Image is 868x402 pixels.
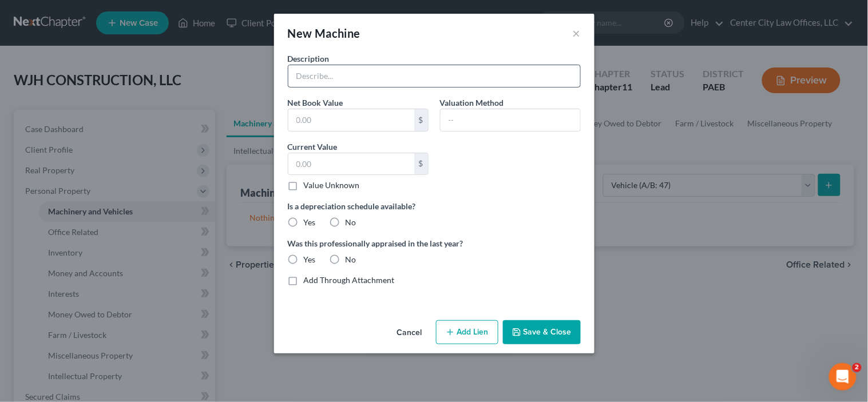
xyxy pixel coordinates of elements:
[304,217,316,228] label: Yes
[288,53,330,65] label: Description
[288,25,360,41] div: New Machine
[288,141,338,153] label: Current Value
[853,363,862,372] span: 2
[573,26,581,40] button: ×
[440,97,504,109] label: Valuation Method
[288,109,414,131] input: 0.00
[304,180,360,191] label: Value Unknown
[346,254,356,265] label: No
[414,109,428,131] div: $
[436,320,498,344] button: Add Lien
[388,321,431,344] button: Cancel
[304,274,395,286] label: Add Through Attachment
[441,109,580,131] input: --
[346,217,356,228] label: No
[503,320,581,344] button: Save & Close
[829,363,857,391] iframe: Intercom live chat
[288,200,581,212] label: Is a depreciation schedule available?
[288,65,580,87] input: Describe...
[288,153,414,175] input: 0.00
[414,153,428,175] div: $
[288,97,343,109] label: Net Book Value
[304,254,316,265] label: Yes
[288,237,581,249] label: Was this professionally appraised in the last year?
